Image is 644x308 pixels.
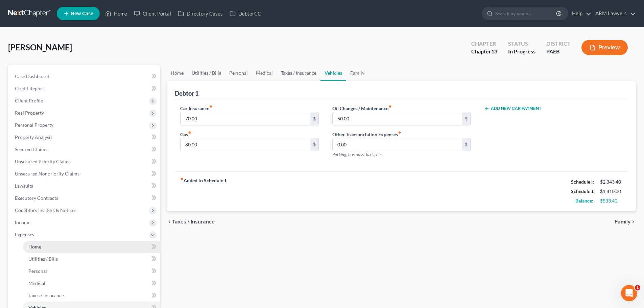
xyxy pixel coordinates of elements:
a: Medical [23,277,160,289]
a: Taxes / Insurance [277,65,320,81]
a: Credit Report [9,82,160,95]
a: Lawsuits [9,180,160,192]
a: Help [569,7,591,20]
span: Home [28,244,41,250]
input: -- [333,138,462,151]
span: Taxes / Insurance [28,292,64,298]
strong: Schedule I: [571,179,594,185]
span: Taxes / Insurance [172,219,215,224]
a: Taxes / Insurance [23,289,160,302]
span: Unsecured Priority Claims [15,159,71,164]
a: DebtorCC [226,7,264,20]
span: Secured Claims [15,146,47,152]
a: Personal [225,65,252,81]
a: Vehicles [320,65,346,81]
label: Other Transportation Expenses [332,131,401,138]
span: 13 [491,48,497,54]
span: Property Analysis [15,134,52,140]
div: In Progress [508,48,535,55]
a: Family [346,65,368,81]
i: fiber_manual_record [180,177,184,181]
div: Debtor 1 [175,89,198,97]
a: Directory Cases [174,7,226,20]
span: Utilities / Bills [28,256,58,262]
a: Secured Claims [9,143,160,156]
label: Gas [180,131,191,138]
input: -- [181,112,310,125]
strong: Balance: [575,198,593,204]
span: Personal Property [15,122,53,128]
span: Lawsuits [15,183,33,189]
span: [PERSON_NAME] [8,42,72,52]
button: Add New Car Payment [484,106,542,111]
a: Personal [23,265,160,277]
div: PAEB [546,48,571,55]
i: chevron_right [630,219,636,224]
div: $533.40 [600,197,622,204]
a: ARM Lawyers [592,7,636,20]
div: District [546,40,571,48]
label: Car Insurance [180,105,213,112]
a: Unsecured Nonpriority Claims [9,168,160,180]
i: fiber_manual_record [388,105,392,108]
span: Income [15,219,30,225]
span: Executory Contracts [15,195,58,201]
a: Home [167,65,188,81]
span: Parking, bus pass, taxis, etc. [332,152,383,157]
a: Case Dashboard [9,70,160,82]
button: Preview [581,40,628,55]
span: Client Profile [15,98,43,103]
a: Unsecured Priority Claims [9,156,160,168]
span: Family [615,219,630,224]
div: Chapter [471,48,497,55]
label: Oil Changes / Maintenance [332,105,392,112]
span: Real Property [15,110,44,116]
i: fiber_manual_record [398,131,401,134]
a: Home [102,7,130,20]
span: Codebtors Insiders & Notices [15,207,76,213]
span: Medical [28,280,45,286]
span: Personal [28,268,47,274]
i: fiber_manual_record [209,105,213,108]
div: Chapter [471,40,497,48]
a: Executory Contracts [9,192,160,204]
span: Credit Report [15,86,44,91]
span: Unsecured Nonpriority Claims [15,171,79,176]
div: Status [508,40,535,48]
span: New Case [71,11,93,16]
button: Family chevron_right [615,219,636,224]
div: $ [310,138,318,151]
a: Utilities / Bills [23,253,160,265]
input: -- [333,112,462,125]
i: fiber_manual_record [188,131,191,134]
span: Case Dashboard [15,73,49,79]
strong: Added to Schedule J [180,177,226,206]
a: Medical [252,65,277,81]
a: Client Portal [130,7,174,20]
span: Expenses [15,232,34,237]
input: Search by name... [495,7,557,20]
div: $ [462,112,470,125]
span: 1 [635,285,640,290]
a: Home [23,241,160,253]
a: Property Analysis [9,131,160,143]
i: chevron_left [167,219,172,224]
button: chevron_left Taxes / Insurance [167,219,215,224]
iframe: Intercom live chat [621,285,637,301]
div: $ [310,112,318,125]
a: Utilities / Bills [188,65,225,81]
div: $1,810.00 [600,188,622,195]
div: $2,343.40 [600,179,622,185]
strong: Schedule J: [571,188,595,194]
input: -- [181,138,310,151]
div: $ [462,138,470,151]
